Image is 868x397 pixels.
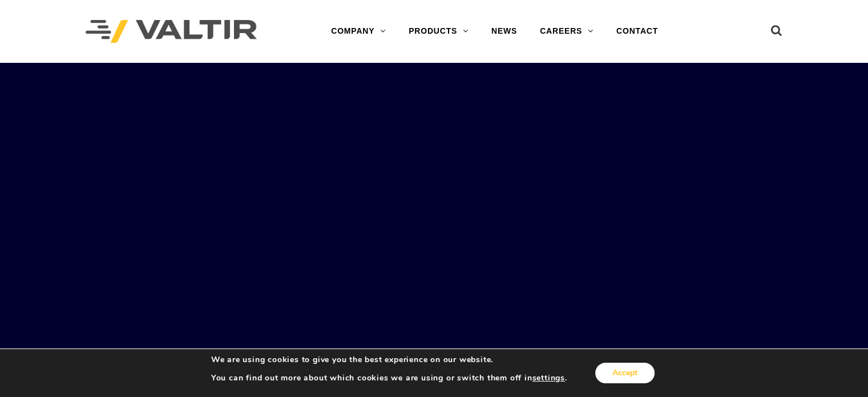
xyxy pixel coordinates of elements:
[605,20,669,43] a: CONTACT
[532,373,564,383] button: settings
[480,20,528,43] a: NEWS
[211,373,567,383] p: You can find out more about which cookies we are using or switch them off in .
[528,20,605,43] a: CAREERS
[397,20,480,43] a: PRODUCTS
[320,20,397,43] a: COMPANY
[86,20,257,43] img: Valtir
[211,355,567,365] p: We are using cookies to give you the best experience on our website.
[595,363,655,383] button: Accept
